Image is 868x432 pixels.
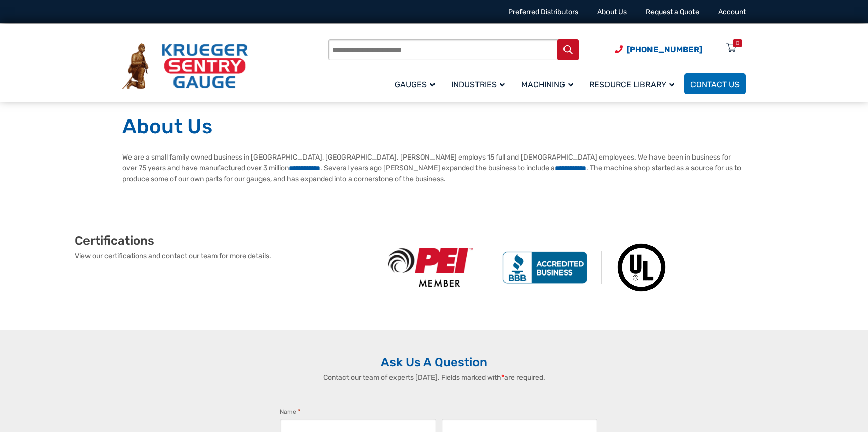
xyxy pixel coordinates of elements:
[583,72,684,96] a: Resource Library
[736,39,739,47] div: 0
[445,72,515,96] a: Industries
[508,8,578,16] a: Preferred Distributors
[597,8,627,16] a: About Us
[488,251,602,284] img: BBB
[615,43,702,56] a: Phone Number (920) 434-8860
[122,114,746,139] h1: About Us
[280,407,301,417] legend: Name
[521,80,573,89] span: Machining
[515,72,583,96] a: Machining
[646,8,699,16] a: Request a Quote
[75,233,374,248] h2: Certifications
[395,80,435,89] span: Gauges
[75,251,374,261] p: View our certifications and contact our team for more details.
[718,8,746,16] a: Account
[270,372,598,383] p: Contact our team of experts [DATE]. Fields marked with are required.
[602,233,681,302] img: Underwriters Laboratories
[690,80,740,89] span: Contact Us
[122,43,248,90] img: Krueger Sentry Gauge
[122,152,746,184] p: We are a small family owned business in [GEOGRAPHIC_DATA], [GEOGRAPHIC_DATA]. [PERSON_NAME] emplo...
[589,80,674,89] span: Resource Library
[388,72,445,96] a: Gauges
[374,248,488,287] img: PEI Member
[627,45,702,54] span: [PHONE_NUMBER]
[684,73,746,94] a: Contact Us
[122,355,746,370] h2: Ask Us A Question
[451,80,505,89] span: Industries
